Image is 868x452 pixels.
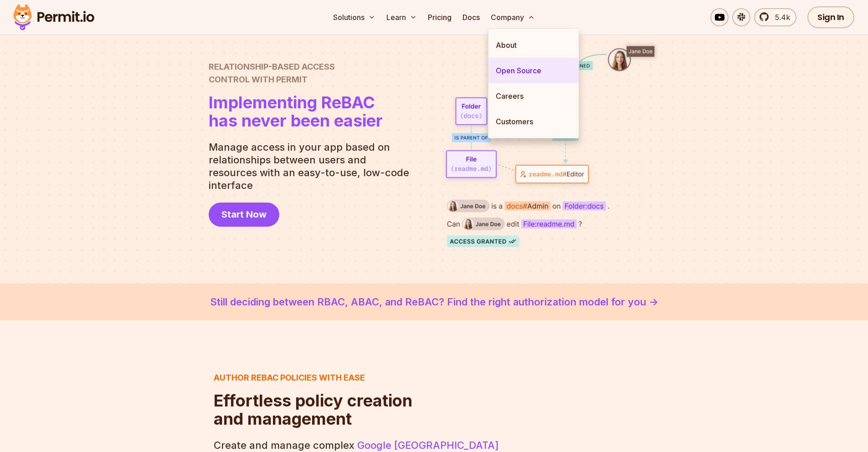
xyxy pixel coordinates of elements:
[807,6,854,28] a: Sign In
[209,93,383,112] span: Implementing ReBAC
[214,391,412,428] h2: and management
[209,141,416,192] p: Manage access in your app based on relationships between users and resources with an easy-to-use,...
[214,371,412,384] h3: Author ReBAC policies with ease
[754,8,796,26] a: 5.4k
[329,8,379,26] button: Solutions
[424,8,455,26] a: Pricing
[488,32,579,58] a: About
[383,8,421,26] button: Learn
[488,58,579,83] a: Open Source
[770,12,790,23] span: 5.4k
[459,8,483,26] a: Docs
[209,93,383,130] h1: has never been easier
[22,295,846,310] a: Still deciding between RBAC, ABAC, and ReBAC? Find the right authorization model for you ->
[488,83,579,109] a: Careers
[209,61,383,73] span: Relationship-Based Access
[9,2,98,33] img: Permit logo
[221,208,267,221] span: Start Now
[488,109,579,134] a: Customers
[209,203,279,227] a: Start Now
[214,391,412,410] span: Effortless policy creation
[487,8,539,26] button: Company
[357,439,499,451] a: Google [GEOGRAPHIC_DATA]
[209,61,383,86] h2: Control with Permit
